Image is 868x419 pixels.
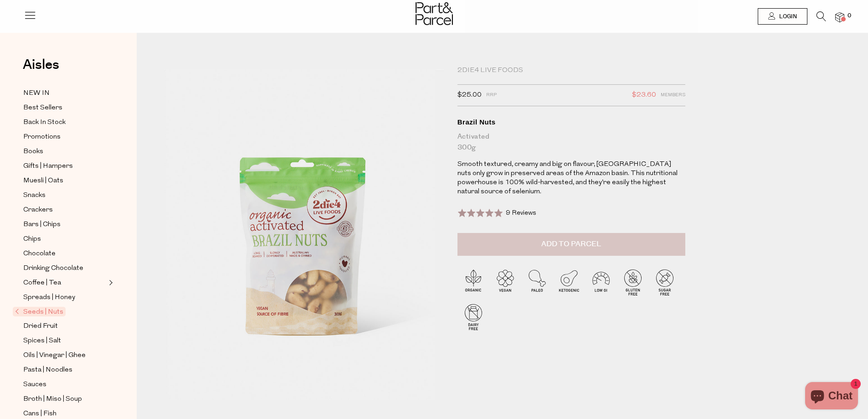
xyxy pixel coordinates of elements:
[777,13,797,21] span: Login
[23,394,82,405] span: Broth | Miso | Soup
[521,266,553,298] img: P_P-ICONS-Live_Bec_V11_Paleo.svg
[416,2,453,25] img: Part&Parcel
[23,335,106,347] a: Spices | Salt
[23,292,106,303] a: Spreads | Honey
[489,266,521,298] img: P_P-ICONS-Live_Bec_V11_Vegan.svg
[23,190,46,201] span: Snacks
[23,379,46,390] span: Sauces
[23,175,106,186] a: Muesli | Oats
[553,266,585,298] img: P_P-ICONS-Live_Bec_V11_Ketogenic.svg
[23,160,106,172] a: Gifts | Hampers
[23,321,106,332] a: Dried Fruit
[457,233,685,256] button: Add to Parcel
[23,219,106,230] a: Bars | Chips
[23,131,106,143] a: Promotions
[457,266,489,298] img: P_P-ICONS-Live_Bec_V11_Organic.svg
[23,205,53,216] span: Crackers
[457,66,685,75] div: 2Die4 Live Foods
[23,233,106,245] a: Chips
[23,321,58,332] span: Dried Fruit
[23,350,86,361] span: Oils | Vinegar | Ghee
[23,365,72,376] span: Pasta | Noodles
[457,89,482,101] span: $25.00
[107,277,113,288] button: Expand/Collapse Coffee | Tea
[23,278,61,289] span: Coffee | Tea
[23,379,106,390] a: Sauces
[506,210,536,217] span: 9 Reviews
[23,364,106,376] a: Pasta | Noodles
[23,292,75,303] span: Spreads | Honey
[23,263,106,274] a: Drinking Chocolate
[802,382,861,412] inbox-online-store-chat: Shopify online store chat
[617,266,649,298] img: P_P-ICONS-Live_Bec_V11_Gluten_Free.svg
[23,277,106,289] a: Coffee | Tea
[23,102,106,114] a: Best Sellers
[23,117,66,128] span: Back In Stock
[632,89,656,101] span: $23.60
[23,248,106,259] a: Chocolate
[541,239,601,249] span: Add to Parcel
[23,161,73,172] span: Gifts | Hampers
[585,266,617,298] img: P_P-ICONS-Live_Bec_V11_Low_Gi.svg
[164,69,444,400] img: Brazil Nuts
[23,117,106,128] a: Back In Stock
[23,88,50,99] span: NEW IN
[23,88,106,99] a: NEW IN
[23,263,83,274] span: Drinking Chocolate
[23,146,43,157] span: Books
[23,132,61,143] span: Promotions
[649,266,681,298] img: P_P-ICONS-Live_Bec_V11_Sugar_Free.svg
[23,190,106,201] a: Snacks
[23,219,61,230] span: Bars | Chips
[23,248,56,259] span: Chocolate
[661,89,685,101] span: Members
[457,118,685,127] div: Brazil Nuts
[758,8,807,25] a: Login
[457,131,685,153] div: Activated 300g
[23,234,41,245] span: Chips
[15,306,106,317] a: Seeds | Nuts
[835,12,844,22] a: 0
[23,103,62,114] span: Best Sellers
[845,12,853,20] span: 0
[23,204,106,216] a: Crackers
[23,146,106,157] a: Books
[23,350,106,361] a: Oils | Vinegar | Ghee
[23,393,106,405] a: Broth | Miso | Soup
[23,55,59,75] span: Aisles
[23,176,63,186] span: Muesli | Oats
[457,160,685,197] p: Smooth textured, creamy and big on flavour, [GEOGRAPHIC_DATA] nuts only grow in preserved areas o...
[13,307,66,316] span: Seeds | Nuts
[457,301,489,333] img: P_P-ICONS-Live_Bec_V11_Dairy_Free.svg
[23,58,59,81] a: Aisles
[486,89,497,101] span: RRP
[23,336,61,347] span: Spices | Salt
